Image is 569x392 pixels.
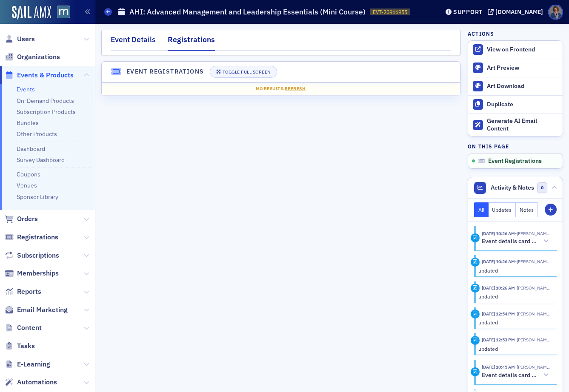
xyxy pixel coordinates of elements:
span: Chris Dougherty [515,337,551,343]
time: 8/26/2025 10:26 AM [482,285,515,291]
span: Chris Dougherty [515,285,551,291]
a: Registrations [5,233,58,242]
a: Orders [5,214,38,224]
h4: On this page [468,142,563,150]
span: Subscriptions [17,251,59,260]
img: SailAMX [12,6,51,20]
span: Organizations [17,52,60,62]
span: Content [17,323,42,332]
h5: Event details card updated [482,238,538,245]
button: [DOMAIN_NAME] [488,9,546,15]
a: Bundles [17,119,39,127]
span: Automations [17,378,57,387]
time: 6/17/2025 10:45 AM [482,364,515,370]
h1: AHI: Advanced Management and Leadership Essentials (Mini Course) [129,7,366,17]
span: Email Marketing [17,305,68,315]
a: Memberships [5,269,59,278]
a: Dashboard [17,145,45,153]
div: Registrations [168,34,215,51]
div: Activity [471,233,480,242]
a: E-Learning [5,360,50,369]
span: Registrations [17,233,58,242]
h4: Event Registrations [126,67,204,76]
a: Survey Dashboard [17,156,65,164]
a: Events & Products [5,71,74,80]
span: Profile [548,5,563,20]
a: Email Marketing [5,305,68,315]
span: Chris Dougherty [515,258,551,264]
span: Users [17,34,35,44]
span: Event Registrations [488,157,542,165]
img: SailAMX [57,6,70,19]
a: Coupons [17,170,40,178]
div: Duplicate [487,101,558,108]
span: Chris Dougherty [515,311,551,317]
div: Activity [471,367,480,376]
button: Toggle Full Screen [210,66,277,78]
a: Art Preview [468,59,563,77]
a: Venues [17,182,37,189]
time: 8/26/2025 10:26 AM [482,258,515,264]
button: Event details card updated [482,237,551,246]
a: Automations [5,378,57,387]
time: 8/26/2025 10:26 AM [482,230,515,236]
div: [DOMAIN_NAME] [495,8,543,16]
h4: Actions [468,30,494,37]
a: Subscription Products [17,108,76,116]
div: Update [471,310,480,318]
span: Memberships [17,269,59,278]
span: E-Learning [17,360,50,369]
a: Organizations [5,52,60,62]
div: updated [478,345,551,352]
a: Content [5,323,42,332]
div: No results. [108,85,454,92]
div: Update [471,336,480,345]
a: Other Products [17,130,57,138]
span: Reports [17,287,41,296]
div: updated [478,318,551,326]
button: Event details card updated [482,371,551,380]
span: 0 [537,182,548,193]
div: Support [453,8,483,16]
button: All [474,202,489,217]
div: Update [471,258,480,267]
div: updated [478,293,551,300]
button: Duplicate [468,95,563,114]
a: Users [5,34,35,44]
div: Event Details [111,34,156,50]
a: Art Download [468,77,563,95]
a: On-Demand Products [17,97,74,105]
button: Notes [516,202,538,217]
span: EVT-20966955 [373,9,407,16]
h5: Event details card updated [482,372,538,379]
div: Update [471,284,480,293]
div: View on Frontend [487,46,558,54]
div: Generate AI Email Content [487,117,558,132]
span: Orders [17,214,38,224]
div: Art Download [487,82,558,90]
span: Refresh [285,85,306,91]
a: View Homepage [51,6,70,20]
span: Activity & Notes [491,183,534,192]
span: Chris Dougherty [515,230,551,236]
span: Tasks [17,341,35,351]
span: Events & Products [17,71,74,80]
div: Toggle Full Screen [223,70,271,74]
button: Updates [489,202,516,217]
a: Tasks [5,341,35,351]
a: Subscriptions [5,251,59,260]
a: View on Frontend [468,41,563,59]
button: Generate AI Email Content [468,114,563,136]
time: 7/29/2025 12:53 PM [482,337,515,343]
div: updated [478,267,551,274]
a: Sponsor Library [17,193,58,201]
span: Kelly Brown [515,364,551,370]
a: Reports [5,287,41,296]
time: 7/29/2025 12:54 PM [482,311,515,317]
div: Art Preview [487,64,558,72]
a: Events [17,85,35,93]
